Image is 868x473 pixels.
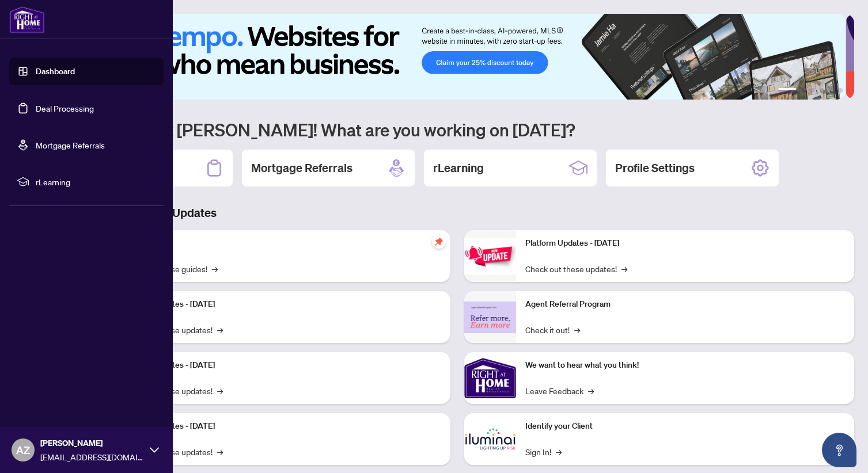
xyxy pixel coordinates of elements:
[433,160,484,176] h2: rLearning
[464,238,516,274] img: Platform Updates - June 23, 2025
[820,88,824,93] button: 4
[121,298,441,311] p: Platform Updates - [DATE]
[525,420,846,433] p: Identify your Client
[464,413,516,465] img: Identify your Client
[778,88,797,93] button: 1
[810,88,815,93] button: 3
[40,451,144,463] span: [EMAIL_ADDRESS][DOMAIN_NAME]
[121,420,441,433] p: Platform Updates - [DATE]
[217,445,223,458] span: →
[60,14,846,100] img: Slide 0
[36,103,94,113] a: Deal Processing
[801,88,806,93] button: 2
[525,359,846,372] p: We want to hear what you think!
[615,160,695,176] h2: Profile Settings
[40,437,144,449] span: [PERSON_NAME]
[464,352,516,404] img: We want to hear what you think!
[36,140,105,150] a: Mortgage Referrals
[464,302,516,333] img: Agent Referral Program
[9,6,45,33] img: logo
[60,119,854,140] h1: Welcome back [PERSON_NAME]! What are you working on [DATE]?
[251,160,352,176] h2: Mortgage Referrals
[588,384,594,397] span: →
[16,442,30,458] span: AZ
[822,433,856,467] button: Open asap
[525,237,846,250] p: Platform Updates - [DATE]
[525,445,562,458] a: Sign In!→
[212,262,218,275] span: →
[432,235,446,249] span: pushpin
[525,262,627,275] a: Check out these updates!→
[60,205,854,221] h3: Brokerage & Industry Updates
[36,176,156,188] span: rLearning
[121,359,441,372] p: Platform Updates - [DATE]
[217,384,223,397] span: →
[574,323,580,336] span: →
[121,237,441,250] p: Self-Help
[217,323,223,336] span: →
[525,298,846,311] p: Agent Referral Program
[525,384,594,397] a: Leave Feedback→
[36,66,75,77] a: Dashboard
[525,323,580,336] a: Check it out!→
[621,262,627,275] span: →
[838,88,843,93] button: 6
[556,445,562,458] span: →
[829,88,833,93] button: 5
